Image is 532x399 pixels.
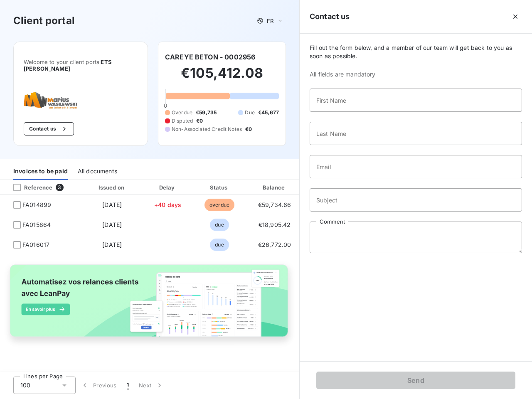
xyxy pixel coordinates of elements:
h6: CAREYE BETON - 0002956 [165,52,255,62]
span: Non-Associated Credit Notes [172,126,242,133]
span: [DATE] [102,221,122,228]
span: FA015864 [22,221,51,229]
h5: Contact us [310,11,350,22]
span: 3 [56,184,63,191]
img: banner [3,260,296,349]
span: €45,677 [258,109,279,116]
span: [DATE] [102,241,122,248]
div: Balance [248,183,302,192]
div: Reference [7,184,52,191]
span: due [210,219,229,231]
span: ETS [PERSON_NAME] [24,59,112,72]
input: placeholder [310,188,522,212]
input: placeholder [310,89,522,112]
span: +40 days [154,201,181,208]
span: due [210,239,229,251]
span: €59,734.66 [258,201,291,208]
span: 0 [164,102,167,109]
span: overdue [204,199,234,211]
span: Fill out the form below, and a member of our team will get back to you as soon as possible. [310,44,522,60]
span: €0 [245,126,252,133]
div: Invoices to be paid [13,163,68,180]
span: FA014899 [22,201,51,209]
span: €0 [196,117,203,125]
button: Send [316,372,515,389]
span: Disputed [172,117,193,125]
span: FR [267,17,273,24]
div: All documents [78,163,117,180]
span: Due [245,109,254,116]
button: Previous [76,377,122,394]
span: All fields are mandatory [310,70,522,79]
span: 100 [20,381,30,389]
img: Company logo [24,92,77,109]
span: 1 [127,381,129,389]
input: placeholder [310,155,522,178]
span: Overdue [172,109,192,116]
h3: Client portal [13,13,75,28]
h2: €105,412.08 [165,65,279,90]
div: Status [195,183,244,192]
span: €26,772.00 [258,241,291,248]
button: Contact us [24,122,74,135]
span: FA016017 [22,241,49,249]
button: 1 [122,377,134,394]
span: [DATE] [102,201,122,208]
span: €59,735 [196,109,217,116]
span: €18,905.42 [259,221,291,228]
input: placeholder [310,122,522,145]
div: Issued on [84,183,141,192]
button: Next [134,377,169,394]
div: Delay [144,183,192,192]
span: Welcome to your client portal [24,59,138,72]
